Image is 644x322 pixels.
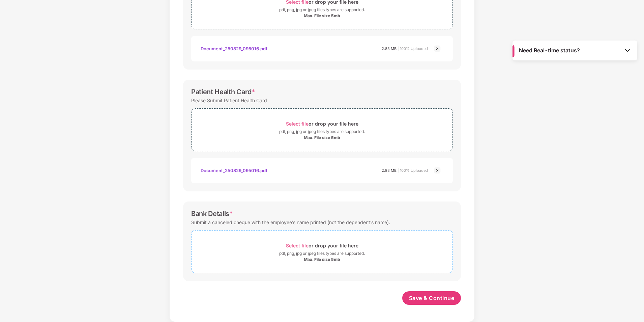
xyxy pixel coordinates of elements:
span: | 100% Uploaded [398,168,428,173]
span: 2.83 MB [382,168,397,173]
span: Save & Continue [409,294,455,302]
div: Max. File size 5mb [304,135,340,140]
div: Bank Details [191,210,233,218]
div: pdf, png, jpg or jpeg files types are supported. [279,250,365,257]
button: Save & Continue [402,291,461,305]
div: Document_250829_095016.pdf [201,43,267,54]
span: | 100% Uploaded [398,46,428,51]
span: 2.83 MB [382,46,397,51]
div: Patient Health Card [191,88,255,96]
span: Select fileor drop your file herepdf, png, jpg or jpeg files types are supported.Max. File size 5mb [192,114,452,146]
div: or drop your file here [286,119,358,128]
div: Max. File size 5mb [304,13,340,19]
div: pdf, png, jpg or jpeg files types are supported. [279,6,365,13]
div: Max. File size 5mb [304,257,340,262]
div: Please Submit Patient Health Card [191,96,267,105]
span: Select fileor drop your file herepdf, png, jpg or jpeg files types are supported.Max. File size 5mb [192,236,452,268]
img: Toggle Icon [624,47,631,54]
div: Submit a canceled cheque with the employee’s name printed (not the dependent’s name). [191,218,390,227]
span: Need Real-time status? [519,47,580,54]
span: Select file [286,243,309,248]
div: pdf, png, jpg or jpeg files types are supported. [279,128,365,135]
img: svg+xml;base64,PHN2ZyBpZD0iQ3Jvc3MtMjR4MjQiIHhtbG5zPSJodHRwOi8vd3d3LnczLm9yZy8yMDAwL3N2ZyIgd2lkdG... [433,45,441,53]
img: svg+xml;base64,PHN2ZyBpZD0iQ3Jvc3MtMjR4MjQiIHhtbG5zPSJodHRwOi8vd3d3LnczLm9yZy8yMDAwL3N2ZyIgd2lkdG... [433,166,441,175]
span: Select file [286,121,309,127]
div: or drop your file here [286,241,358,250]
div: Document_250829_095016.pdf [201,165,267,176]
